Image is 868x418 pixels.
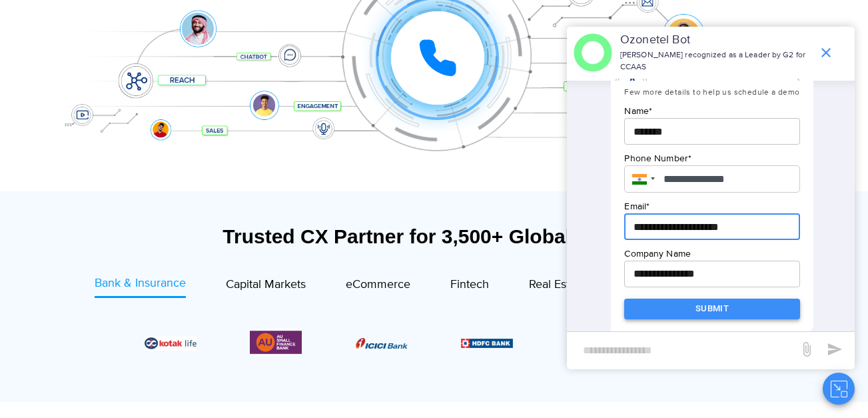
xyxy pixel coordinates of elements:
p: Name * [624,104,799,118]
a: Fintech [450,275,489,298]
span: Fintech [450,277,489,292]
a: Bank & Insurance [95,275,186,298]
span: Bank & Insurance [95,276,186,291]
img: Picture8.png [356,338,408,349]
a: Capital Markets [226,275,306,298]
a: eCommerce [346,275,410,298]
span: Capital Markets [226,277,306,292]
img: header [574,33,612,72]
span: Few more details to help us schedule a demo [624,87,799,97]
div: new-msg-input [574,339,792,363]
button: Submit [624,299,799,319]
p: Email * [624,199,799,213]
a: Real Estate [529,275,586,298]
div: 1 / 6 [356,335,408,351]
div: 6 / 6 [250,329,302,356]
span: eCommerce [346,277,410,292]
span: Real Estate [529,277,586,292]
span: end chat or minimize [813,39,839,66]
div: India: + 91 [624,165,659,193]
img: Picture26.jpg [145,336,197,351]
p: Ozonetel Bot [620,31,811,49]
button: Close chat [823,373,855,405]
img: Picture13.png [250,329,302,356]
p: Phone Number * [624,151,799,165]
p: Company Name [624,247,799,261]
div: Trusted CX Partner for 3,500+ Global Brands [71,225,797,248]
img: Picture9.png [461,339,513,347]
p: [PERSON_NAME] recognized as a Leader by G2 for CCAAS [620,49,811,73]
div: Image Carousel [145,329,724,356]
div: 5 / 6 [145,335,197,351]
div: 2 / 6 [461,335,513,351]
